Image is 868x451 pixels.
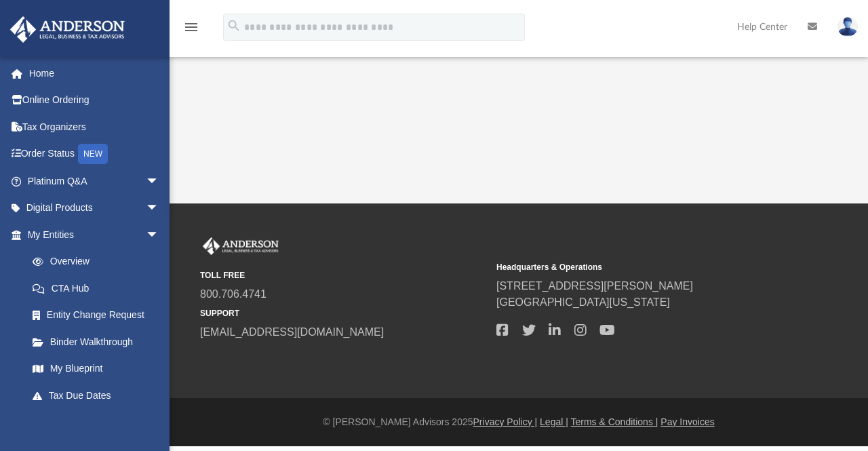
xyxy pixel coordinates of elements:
[571,416,658,427] a: Terms & Conditions |
[183,19,199,35] i: menu
[9,60,180,87] a: Home
[496,261,783,273] small: Headquarters & Operations
[226,18,241,33] i: search
[146,221,173,249] span: arrow_drop_down
[183,26,199,35] a: menu
[9,168,180,195] a: Platinum Q&Aarrow_drop_down
[6,16,129,43] img: Anderson Advisors Platinum Portal
[19,328,180,355] a: Binder Walkthrough
[9,113,180,140] a: Tax Organizers
[146,195,173,222] span: arrow_drop_down
[19,382,180,409] a: Tax Due Dates
[473,416,538,427] a: Privacy Policy |
[200,326,384,338] a: [EMAIL_ADDRESS][DOMAIN_NAME]
[496,296,670,308] a: [GEOGRAPHIC_DATA][US_STATE]
[837,17,858,37] img: User Pic
[200,269,487,281] small: TOLL FREE
[9,221,180,248] a: My Entitiesarrow_drop_down
[200,307,487,319] small: SUPPORT
[9,195,180,222] a: Digital Productsarrow_drop_down
[496,280,693,292] a: [STREET_ADDRESS][PERSON_NAME]
[19,275,180,302] a: CTA Hub
[540,416,568,427] a: Legal |
[19,248,180,275] a: Overview
[9,87,180,114] a: Online Ordering
[660,416,714,427] a: Pay Invoices
[19,302,180,329] a: Entity Change Request
[146,168,173,195] span: arrow_drop_down
[9,140,180,168] a: Order StatusNEW
[170,415,868,429] div: © [PERSON_NAME] Advisors 2025
[78,144,108,164] div: NEW
[200,237,281,255] img: Anderson Advisors Platinum Portal
[200,288,267,300] a: 800.706.4741
[19,355,173,383] a: My Blueprint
